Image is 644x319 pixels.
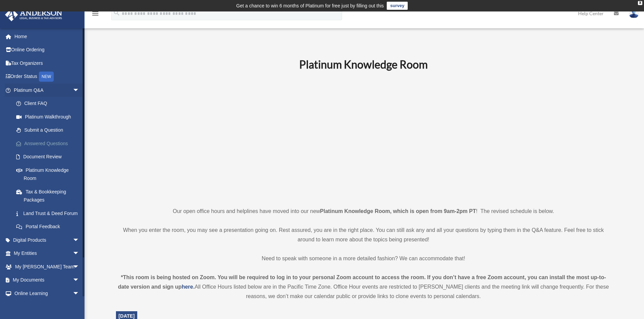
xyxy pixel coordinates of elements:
a: Answered Questions [9,137,90,150]
div: All Office Hours listed below are in the Pacific Time Zone. Office Hour events are restricted to ... [116,273,611,301]
a: Digital Productsarrow_drop_down [5,233,90,247]
strong: Platinum Knowledge Room, which is open from 9am-2pm PT [320,208,476,214]
p: Need to speak with someone in a more detailed fashion? We can accommodate that! [116,254,611,263]
i: menu [91,9,99,18]
iframe: 231110_Toby_KnowledgeRoom [262,80,465,194]
a: Platinum Walkthrough [9,110,90,124]
span: arrow_drop_down [73,233,86,247]
a: Home [5,30,90,43]
a: Client FAQ [9,97,90,110]
p: Our open office hours and helplines have moved into our new ! The revised schedule is below. [116,207,611,216]
span: arrow_drop_down [73,273,86,287]
a: Submit a Question [9,124,90,137]
a: Land Trust & Deed Forum [9,207,90,220]
a: My Entitiesarrow_drop_down [5,247,90,260]
a: menu [91,12,99,18]
a: Online Learningarrow_drop_down [5,287,90,300]
a: Tax Organizers [5,56,90,70]
div: NEW [39,72,54,82]
a: My [PERSON_NAME] Teamarrow_drop_down [5,260,90,273]
p: When you enter the room, you may see a presentation going on. Rest assured, you are in the right ... [116,225,611,244]
a: here [182,284,193,290]
a: survey [387,2,408,10]
span: arrow_drop_down [73,83,86,97]
a: Portal Feedback [9,220,90,234]
span: arrow_drop_down [73,260,86,274]
span: [DATE] [119,313,135,319]
i: search [113,9,120,17]
span: arrow_drop_down [73,287,86,300]
a: Platinum Q&Aarrow_drop_down [5,83,90,97]
strong: . [193,284,194,290]
strong: *This room is being hosted on Zoom. You will be required to log in to your personal Zoom account ... [118,274,606,290]
a: Online Ordering [5,43,90,57]
div: close [638,1,642,5]
span: arrow_drop_down [73,247,86,261]
a: Platinum Knowledge Room [9,163,86,185]
a: My Documentsarrow_drop_down [5,273,90,287]
img: User Pic [629,8,639,18]
b: Platinum Knowledge Room [299,58,428,71]
a: Tax & Bookkeeping Packages [9,185,90,207]
a: Document Review [9,150,90,164]
div: Get a chance to win 6 months of Platinum for free just by filling out this [236,2,384,10]
a: Order StatusNEW [5,70,90,84]
img: Anderson Advisors Platinum Portal [3,8,64,21]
